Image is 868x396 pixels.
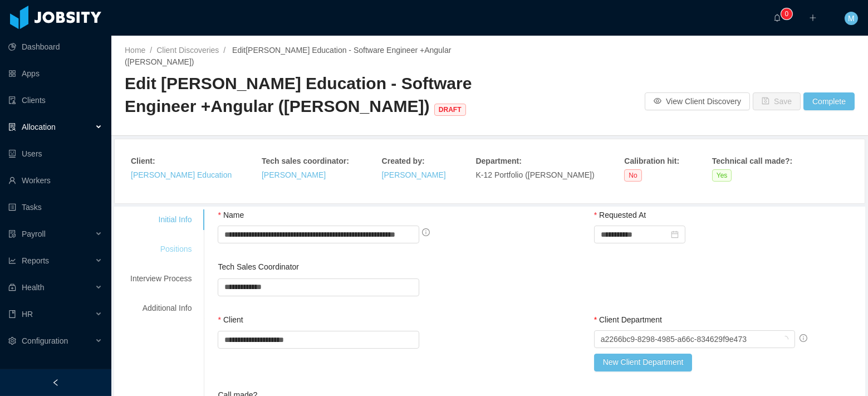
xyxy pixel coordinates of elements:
[218,315,243,324] label: Client
[125,74,472,115] span: Edit [PERSON_NAME] Education - Software Engineer +Angular ([PERSON_NAME])
[125,46,451,66] span: Edit
[218,262,299,271] label: Tech Sales Coordinator
[117,268,205,289] div: Interview Process
[809,14,817,22] i: icon: plus
[218,226,419,243] input: Name
[8,337,16,345] i: icon: setting
[8,62,102,85] a: icon: appstoreApps
[475,157,521,165] strong: Department :
[262,170,326,179] a: [PERSON_NAME]
[223,46,225,55] span: /
[8,257,16,265] i: icon: line-chart
[218,211,244,219] label: Name
[624,169,641,182] span: No
[125,46,145,55] a: Home
[848,12,855,25] span: M
[475,170,594,179] span: K-12 Portfolio ([PERSON_NAME])
[422,228,430,236] span: info-circle
[434,104,466,116] span: DRAFT
[117,298,205,319] div: Additional Info
[22,336,68,345] span: Configuration
[22,283,44,292] span: Health
[712,157,792,165] strong: Technical call made? :
[781,8,792,19] sup: 0
[599,315,662,324] span: Client Department
[382,170,446,179] a: [PERSON_NAME]
[8,123,16,131] i: icon: solution
[125,46,451,66] a: [PERSON_NAME] Education - Software Engineer +Angular ([PERSON_NAME])
[22,256,49,265] span: Reports
[624,157,679,165] strong: Calibration hit :
[8,36,102,58] a: icon: pie-chartDashboard
[601,331,747,348] div: a2266bc9-8298-4985-a66c-834629f9e473
[753,92,801,110] button: icon: saveSave
[712,169,732,182] span: Yes
[22,310,33,319] span: HR
[131,157,155,165] strong: Client :
[803,92,855,110] button: Complete
[22,229,46,238] span: Payroll
[800,334,807,342] span: info-circle
[262,157,349,165] strong: Tech sales coordinator :
[131,170,232,179] a: [PERSON_NAME] Education
[8,196,102,218] a: icon: profileTasks
[594,211,646,219] label: Requested At
[773,14,781,22] i: icon: bell
[8,283,16,291] i: icon: medicine-box
[671,231,679,238] i: icon: calendar
[382,157,425,165] strong: Created by :
[150,46,152,55] span: /
[117,239,205,260] div: Positions
[645,92,750,110] button: icon: eyeView Client Discovery
[8,169,102,192] a: icon: userWorkers
[8,143,102,165] a: icon: robotUsers
[594,354,693,371] button: New Client Department
[8,230,16,238] i: icon: file-protect
[117,209,205,230] div: Initial Info
[156,46,219,55] a: Client Discoveries
[22,123,56,131] span: Allocation
[8,310,16,318] i: icon: book
[8,89,102,111] a: icon: auditClients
